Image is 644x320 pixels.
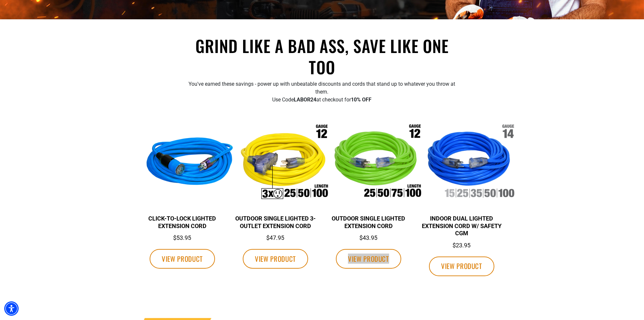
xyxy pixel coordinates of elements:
[327,215,410,230] h3: Outdoor Single Lighted Extension Cord
[420,215,504,237] h3: Indoor Dual Lighted Extension Cord w/ Safety CGM
[187,35,457,78] h2: GRIND LIKE A BAD ASS, SAVE LIKE ONE TOO
[234,114,332,212] img: Outdoor Single Lighted 3-Outlet Extension Cord
[150,249,215,269] a: VIEW PRODUCT - open in a new tab
[243,249,308,269] a: VIEW PRODUCT - open in a new tab
[267,234,285,241] span: $47.95
[420,114,518,212] img: Indoor Dual Lighted Extension Cord w/ Safety CGM
[141,215,224,230] h3: Click-to-Lock Lighted Extension Cord
[348,254,389,264] span: VIEW PRODUCT
[187,80,457,104] p: You've earned these savings - power up with unbeatable discounts and cords that stand up to whate...
[327,114,425,212] img: Outdoor Single Lighted Extension Cord
[162,254,203,264] span: VIEW PRODUCT
[294,97,317,103] strong: LABOR24
[441,261,482,271] span: VIEW PRODUCT
[173,234,191,241] span: $53.95
[360,234,378,241] span: $43.95
[453,242,471,249] span: $23.95
[429,257,494,276] a: VIEW PRODUCT - open in a new tab
[234,215,317,230] h3: Outdoor Single Lighted 3-Outlet Extension Cord
[255,254,296,264] span: VIEW PRODUCT
[351,97,372,103] strong: 10% OFF
[336,249,401,269] a: VIEW PRODUCT - open in a new tab
[141,114,239,212] img: Click-to-Lock Lighted Extension Cord
[4,301,19,316] div: Accessibility Menu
